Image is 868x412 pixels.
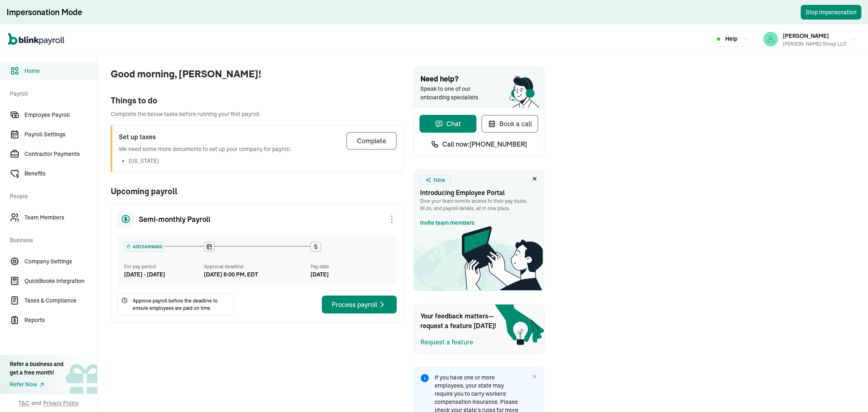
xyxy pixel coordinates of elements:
span: Employee Payroll [24,111,97,119]
div: Refer a business and get a free month! [10,360,63,377]
button: [PERSON_NAME][PERSON_NAME] Group LLC [760,29,860,49]
span: Business [10,228,92,251]
iframe: Chat Widget [733,324,868,412]
div: Pay date [310,263,390,270]
h3: Set up taxes [119,132,291,142]
div: Things to do [111,94,404,107]
nav: Global [8,27,64,51]
span: Team Members [24,213,97,222]
div: ADD EARNINGS [125,242,164,251]
button: Chat [420,115,477,133]
span: Your feedback matters—request a feature [DATE]! [420,311,502,331]
span: Home [24,67,97,75]
span: Company Settings [24,257,97,266]
button: Complete [346,132,397,150]
span: Upcoming payroll [111,185,404,197]
div: [PERSON_NAME] Group LLC [783,40,847,48]
span: Complete the below tasks before running your first payroll [111,110,404,118]
div: Book a call [488,119,532,129]
div: [DATE] [310,270,390,279]
span: New [433,176,445,184]
span: Benefits [24,169,97,178]
span: Approve payroll before the deadline to ensure employees are paid on time [133,297,230,312]
button: Help [712,31,754,47]
span: [PERSON_NAME] [783,32,829,39]
span: Reports [24,316,97,324]
a: Invite team members [420,219,474,227]
span: People [10,184,92,207]
div: Impersonation Mode [7,7,82,18]
span: Good morning, [PERSON_NAME]! [111,67,404,81]
div: [DATE] - [DATE] [124,270,204,279]
div: Chat [435,119,461,129]
button: Request a feature [420,337,473,347]
span: Semi-monthly Payroll [139,214,210,225]
div: For pay period [124,263,204,270]
span: Call now: [PHONE_NUMBER] [442,139,527,149]
span: Payroll Settings [24,130,97,139]
span: Contractor Payments [24,150,97,158]
span: Need help? [420,74,538,85]
span: Speak to one of our onboarding specialists [420,85,490,102]
span: Payroll [10,81,92,104]
p: Give your team remote access to their pay stubs, W‑2s, and payroll details, all in one place. [420,197,538,212]
h3: Introducing Employee Portal [420,188,538,197]
p: We need some more documents to set up your company for payroll. [119,145,291,153]
span: Taxes & Compliance [24,296,97,305]
div: Complete [357,136,386,146]
div: Process payroll [332,300,387,309]
span: QuickBooks Integration [24,277,97,285]
div: [DATE] 8:00 PM, EDT [204,270,258,279]
a: Refer Now [10,380,63,389]
span: Help [725,35,737,43]
button: Process payroll [322,296,397,313]
div: Approval deadline [204,263,307,270]
li: [US_STATE] [129,157,291,165]
span: Privacy Policy [44,399,79,407]
span: T&C [19,399,30,407]
button: Stop Impersonation [801,5,861,20]
button: Book a call [481,115,538,133]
